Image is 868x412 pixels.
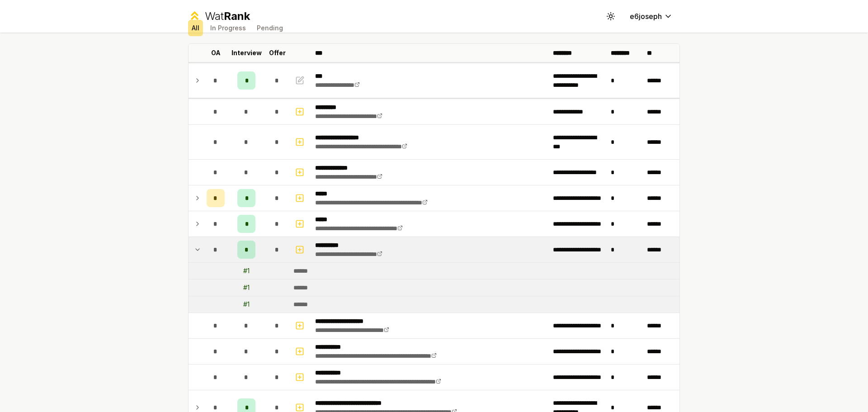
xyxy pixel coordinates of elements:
[188,9,250,24] a: WatRank
[207,20,250,36] button: In Progress
[630,11,662,22] span: e6joseph
[243,300,250,309] div: # 1
[243,266,250,275] div: # 1
[269,48,286,57] p: Offer
[231,48,262,57] p: Interview
[253,20,287,36] button: Pending
[188,20,203,36] button: All
[205,9,250,24] div: Wat
[211,48,221,57] p: OA
[243,283,250,292] div: # 1
[224,9,250,23] span: Rank
[623,8,680,24] button: e6joseph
